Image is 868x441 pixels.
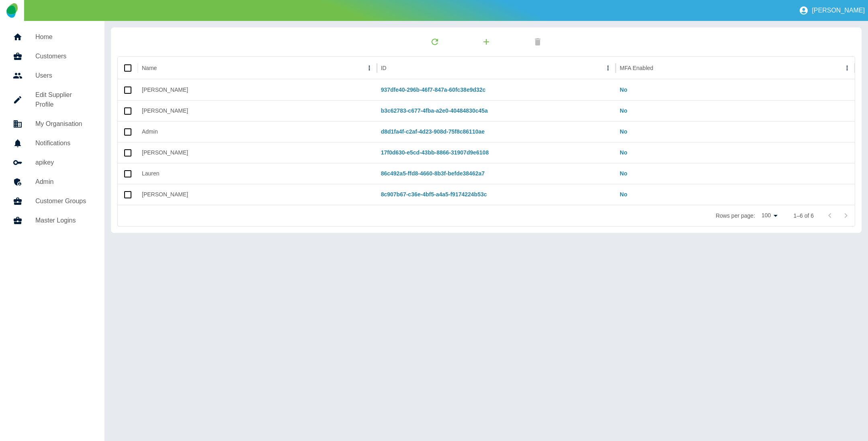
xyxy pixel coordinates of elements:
h5: Master Logins [35,216,92,225]
div: Steve Smith [138,79,377,100]
a: No [620,128,627,135]
a: b3c62783-c677-4fba-a2e0-40484830c45a [381,107,488,114]
h5: My Organisation [35,119,92,129]
a: No [620,191,627,198]
a: No [620,107,627,114]
a: Customer Groups [6,192,98,211]
div: ID [381,65,387,71]
a: Users [6,66,98,85]
a: My Organisation [6,114,98,134]
h5: Users [35,71,92,80]
a: Notifications [6,134,98,153]
h5: apikey [35,158,92,167]
a: 17f0d630-e5cd-43bb-8866-31907d9e6108 [381,149,489,156]
a: apikey [6,153,98,172]
div: Jamie Cruickshank [138,100,377,121]
h5: Home [35,32,92,42]
p: Rows per page: [716,212,755,220]
a: No [620,149,627,156]
div: Dan [138,184,377,205]
h5: Edit Supplier Profile [35,90,92,109]
a: Admin [6,172,98,192]
a: Master Logins [6,211,98,230]
a: No [620,87,627,93]
button: ID column menu [602,62,614,74]
a: 8c907b67-c36e-4bf5-a4a5-f9174224b53c [381,191,487,198]
div: 100 [758,210,780,221]
p: [PERSON_NAME] [812,7,865,14]
a: Customers [6,47,98,66]
button: MFA Enabled column menu [841,62,853,74]
div: Lauren [138,163,377,184]
div: MFA Enabled [620,65,653,71]
button: Name column menu [364,62,375,74]
a: Home [6,27,98,47]
h5: Customer Groups [35,196,92,206]
a: d8d1fa4f-c2af-4d23-908d-75f8c86110ae [381,128,485,135]
div: Admin [138,121,377,142]
h5: Admin [35,177,92,187]
div: Titus [138,142,377,163]
img: Logo [6,3,17,18]
a: Edit Supplier Profile [6,85,98,114]
p: 1–6 of 6 [793,212,814,220]
button: [PERSON_NAME] [796,2,868,19]
a: No [620,170,627,177]
div: Name [142,65,157,71]
h5: Customers [35,52,92,61]
a: 86c492a5-ffd8-4660-8b3f-befde38462a7 [381,170,485,177]
h5: Notifications [35,138,92,148]
a: 937dfe40-296b-46f7-847a-60fc38e9d32c [381,87,486,93]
